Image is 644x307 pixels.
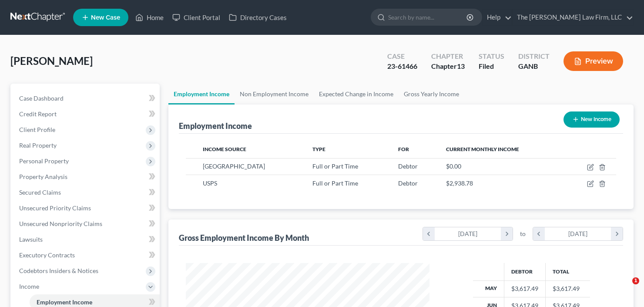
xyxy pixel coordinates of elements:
span: Client Profile [19,126,55,133]
span: USPS [203,179,217,187]
div: Employment Income [179,121,252,131]
span: $0.00 [446,162,461,170]
span: Current Monthly Income [446,146,519,152]
span: Secured Claims [19,189,61,196]
th: May [473,280,504,297]
a: Case Dashboard [12,91,160,106]
span: For [398,146,409,152]
a: Property Analysis [12,169,160,185]
th: Debtor [504,263,546,280]
a: Executory Contracts [12,247,160,263]
th: Total [546,263,590,280]
td: $3,617.49 [546,280,590,297]
span: Debtor [398,162,418,170]
span: Property Analysis [19,173,67,180]
span: $2,938.78 [446,179,473,187]
div: [DATE] [545,227,611,240]
a: Credit Report [12,106,160,122]
input: Search by name... [388,9,468,25]
span: Employment Income [37,298,92,306]
a: Expected Change in Income [314,84,399,105]
span: [GEOGRAPHIC_DATA] [203,162,265,170]
span: Lawsuits [19,236,43,243]
button: Preview [563,51,623,71]
a: Help [483,10,512,25]
span: 1 [632,277,639,284]
i: chevron_right [611,227,623,240]
span: Full or Part Time [312,179,358,187]
span: Full or Part Time [312,162,358,170]
a: Directory Cases [225,10,291,25]
a: Non Employment Income [235,84,314,105]
i: chevron_right [501,227,513,240]
span: Unsecured Priority Claims [19,204,91,212]
span: Type [312,146,325,152]
a: The [PERSON_NAME] Law Firm, LLC [513,10,633,25]
span: Case Dashboard [19,94,64,102]
span: Debtor [398,179,418,187]
span: Credit Report [19,110,57,118]
a: Employment Income [168,84,235,105]
a: Lawsuits [12,232,160,247]
div: District [518,51,550,61]
span: Executory Contracts [19,251,75,259]
div: 23-61466 [387,61,417,71]
div: Status [479,51,504,61]
div: Chapter [431,51,465,61]
i: chevron_left [533,227,545,240]
a: Gross Yearly Income [399,84,464,105]
span: Income Source [203,146,246,152]
div: GANB [518,61,550,71]
span: Personal Property [19,157,69,165]
span: Real Property [19,142,57,149]
button: New Income [563,111,620,128]
div: $3,617.49 [511,284,538,293]
a: Client Portal [168,10,225,25]
span: [PERSON_NAME] [10,54,93,67]
div: Filed [479,61,504,71]
span: Codebtors Insiders & Notices [19,267,98,274]
i: chevron_left [423,227,435,240]
div: Gross Employment Income By Month [179,233,309,243]
span: 13 [457,62,465,70]
iframe: Intercom live chat [614,277,635,298]
span: New Case [91,14,120,21]
a: Secured Claims [12,185,160,200]
span: to [520,229,526,238]
span: Income [19,283,39,290]
a: Home [131,10,168,25]
a: Unsecured Priority Claims [12,200,160,216]
a: Unsecured Nonpriority Claims [12,216,160,232]
div: Chapter [431,61,465,71]
span: Unsecured Nonpriority Claims [19,220,102,227]
div: [DATE] [435,227,501,240]
div: Case [387,51,417,61]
